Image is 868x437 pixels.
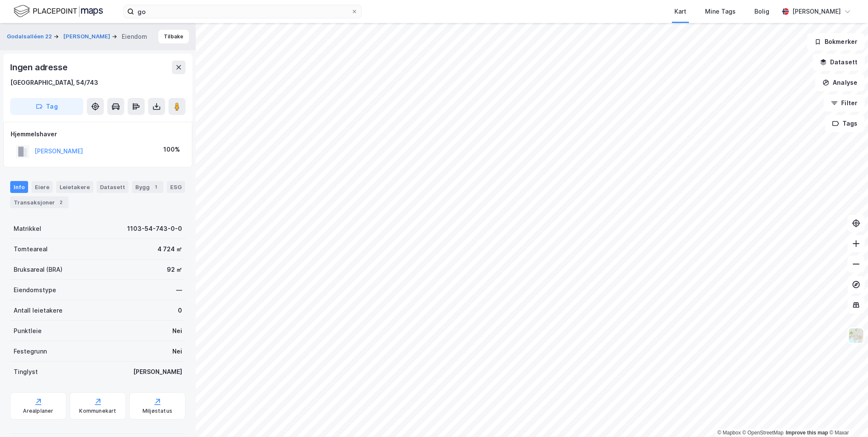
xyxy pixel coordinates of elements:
[14,285,56,295] div: Eiendomstype
[143,408,172,414] div: Miljøstatus
[178,305,182,316] div: 0
[97,181,128,193] div: Datasett
[14,4,103,19] img: logo.f888ab2527a4732fd821a326f86c7f29.svg
[57,198,65,207] div: 2
[825,396,868,437] iframe: Chat Widget
[10,98,83,115] button: Tag
[825,115,865,132] button: Tags
[63,32,112,41] button: [PERSON_NAME]
[742,430,784,436] a: OpenStreetMap
[56,181,93,193] div: Leietakere
[10,196,69,208] div: Transaksjoner
[167,181,185,193] div: ESG
[815,74,865,91] button: Analyse
[176,285,182,295] div: —
[848,328,864,344] img: Z
[786,430,828,436] a: Improve this map
[10,60,69,74] div: Ingen adresse
[31,181,53,193] div: Eiere
[127,224,182,234] div: 1103-54-743-0-0
[10,78,98,88] div: [GEOGRAPHIC_DATA], 54/743
[825,396,868,437] div: Kontrollprogram for chat
[133,367,182,377] div: [PERSON_NAME]
[14,305,63,316] div: Antall leietakere
[14,367,38,377] div: Tinglyst
[14,326,42,336] div: Punktleie
[14,346,47,356] div: Festegrunn
[79,408,116,414] div: Kommunekart
[132,181,163,193] div: Bygg
[674,6,686,17] div: Kart
[824,95,865,112] button: Filter
[172,326,182,336] div: Nei
[14,264,63,275] div: Bruksareal (BRA)
[167,264,182,275] div: 92 ㎡
[157,244,182,254] div: 4 724 ㎡
[23,408,53,414] div: Arealplaner
[14,224,41,234] div: Matrikkel
[10,181,28,193] div: Info
[14,244,48,254] div: Tomteareal
[807,33,865,50] button: Bokmerker
[158,30,189,43] button: Tilbake
[705,6,736,17] div: Mine Tags
[134,5,351,18] input: Søk på adresse, matrikkel, gårdeiere, leietakere eller personer
[7,32,54,41] button: Godalsalléen 22
[754,6,769,17] div: Bolig
[792,6,841,17] div: [PERSON_NAME]
[11,129,185,139] div: Hjemmelshaver
[813,54,865,71] button: Datasett
[717,430,741,436] a: Mapbox
[172,346,182,356] div: Nei
[122,32,147,42] div: Eiendom
[163,144,180,155] div: 100%
[151,183,160,191] div: 1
